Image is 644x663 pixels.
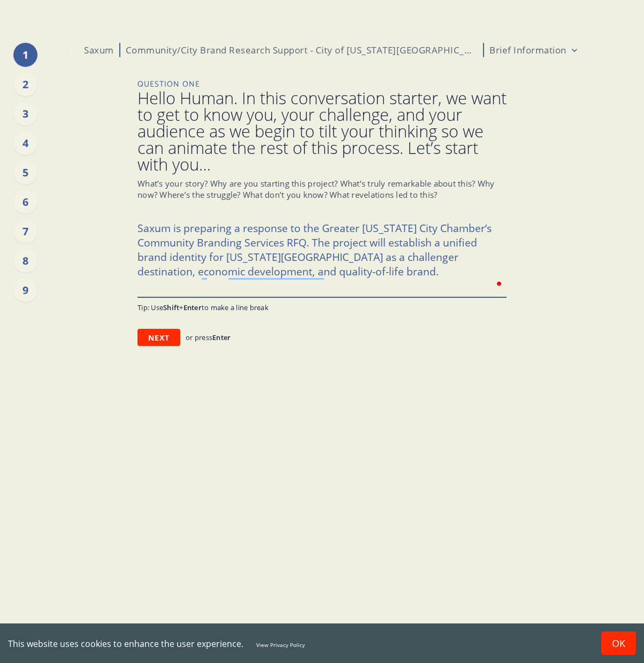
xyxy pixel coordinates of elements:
[13,72,37,96] div: 2
[137,329,180,346] button: Next
[13,249,37,273] div: 8
[8,638,585,650] div: This website uses cookies to enhance the user experience.
[84,44,114,57] p: Saxum
[163,303,179,312] span: Shift
[489,44,566,56] p: Brief Information
[13,102,37,126] div: 3
[137,79,507,90] p: Question One
[13,219,37,243] div: 7
[13,160,37,184] div: 5
[126,44,478,57] p: Community/City Brand Research Support - City of [US_STATE][GEOGRAPHIC_DATA]
[137,217,507,297] textarea: To enrich screen reader interactions, please activate Accessibility in Grammarly extension settings
[137,303,507,312] p: Tip: Use + to make a line break
[601,631,636,655] button: Accept cookies
[183,303,202,312] span: Enter
[13,131,37,155] div: 4
[256,641,305,649] a: View Privacy Policy
[13,43,37,67] div: 1
[13,190,37,214] div: 6
[212,333,231,342] span: Enter
[137,90,507,173] span: Hello Human. In this conversation starter, we want to get to know you, your challenge, and your a...
[13,278,37,302] div: 9
[186,333,231,342] p: or press
[489,44,580,56] button: Brief Information
[137,178,507,201] p: What’s your story? Why are you starting this project? What’s truly remarkable about this? Why now...
[64,43,79,57] div: J
[64,43,79,57] svg: Jess Robbins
